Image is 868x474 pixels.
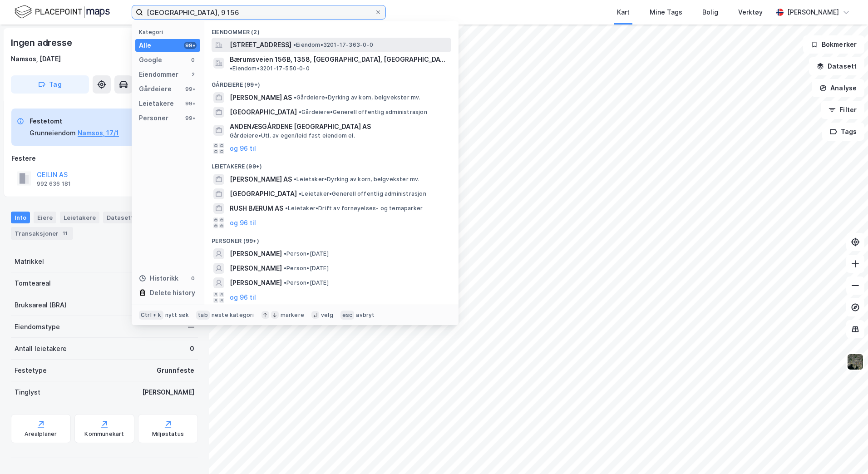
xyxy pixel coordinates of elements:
[204,156,459,172] div: Leietakere (99+)
[230,39,291,50] span: [STREET_ADDRESS]
[230,121,448,132] span: ANDENÆSGÅRDENE [GEOGRAPHIC_DATA] AS
[230,132,355,139] span: Gårdeiere • Utl. av egen/leid fast eiendom el.
[11,153,197,164] div: Festere
[15,365,47,376] div: Festetype
[299,190,426,197] span: Leietaker • Generell offentlig administrasjon
[822,123,864,141] button: Tags
[139,69,178,80] div: Eiendommer
[139,40,151,51] div: Alle
[184,42,197,49] div: 99+
[294,94,296,101] span: •
[204,21,459,38] div: Eiendommer (2)
[823,430,868,474] iframe: Chat Widget
[184,114,197,122] div: 99+
[281,311,304,319] div: markere
[204,230,459,247] div: Personer (99+)
[299,109,301,115] span: •
[15,4,110,20] img: logo.f888ab2527a4732fd821a326f86c7f29.svg
[230,92,292,103] span: [PERSON_NAME] AS
[139,113,168,123] div: Personer
[60,212,99,223] div: Leietakere
[230,107,297,118] span: [GEOGRAPHIC_DATA]
[823,430,868,474] div: Kontrollprogram for chat
[230,65,310,72] span: Eiendom • 3201-17-550-0-0
[812,79,864,97] button: Analyse
[165,311,189,319] div: nytt søk
[293,41,296,48] span: •
[284,250,329,257] span: Person • [DATE]
[190,343,194,354] div: 0
[25,430,57,438] div: Arealplaner
[284,250,286,257] span: •
[184,100,197,107] div: 99+
[299,109,427,116] span: Gårdeiere • Generell offentlig administrasjon
[821,101,864,119] button: Filter
[150,287,195,298] div: Delete history
[299,190,301,197] span: •
[809,57,864,75] button: Datasett
[230,203,283,214] span: RUSH BÆRUM AS
[230,174,292,185] span: [PERSON_NAME] AS
[15,300,67,311] div: Bruksareal (BRA)
[212,311,254,319] div: neste kategori
[11,75,89,94] button: Tag
[294,94,421,101] span: Gårdeiere • Dyrking av korn, belgvekster mv.
[284,265,286,272] span: •
[188,321,194,332] div: —
[152,430,184,438] div: Miljøstatus
[803,35,864,54] button: Bokmerker
[11,212,30,223] div: Info
[15,278,51,289] div: Tomteareal
[34,212,56,223] div: Eiere
[11,54,61,64] div: Namsos, [DATE]
[284,265,329,272] span: Person • [DATE]
[139,29,200,35] div: Kategori
[184,85,197,93] div: 99+
[30,116,119,127] div: Festetomt
[321,311,333,319] div: velg
[230,277,282,288] span: [PERSON_NAME]
[284,279,329,286] span: Person • [DATE]
[650,7,682,18] div: Mine Tags
[702,7,718,18] div: Bolig
[11,227,73,240] div: Transaksjoner
[787,7,839,18] div: [PERSON_NAME]
[15,321,60,332] div: Eiendomstype
[189,71,197,78] div: 2
[617,7,630,18] div: Kart
[293,41,373,49] span: Eiendom • 3201-17-363-0-0
[340,311,355,320] div: esc
[230,188,297,199] span: [GEOGRAPHIC_DATA]
[15,343,67,354] div: Antall leietakere
[60,229,69,238] div: 11
[230,65,232,72] span: •
[230,217,256,228] button: og 96 til
[189,56,197,64] div: 0
[139,54,162,65] div: Google
[285,205,288,212] span: •
[143,5,375,19] input: Søk på adresse, matrikkel, gårdeiere, leietakere eller personer
[230,292,256,303] button: og 96 til
[284,279,286,286] span: •
[230,143,256,154] button: og 96 til
[78,128,119,138] button: Namsos, 17/1
[356,311,375,319] div: avbryt
[294,176,420,183] span: Leietaker • Dyrking av korn, belgvekster mv.
[30,128,76,138] div: Grunneiendom
[84,430,124,438] div: Kommunekart
[15,387,40,398] div: Tinglyst
[189,275,197,282] div: 0
[15,256,44,267] div: Matrikkel
[285,205,423,212] span: Leietaker • Drift av fornøyelses- og temaparker
[847,353,864,370] img: 9k=
[139,84,172,94] div: Gårdeiere
[37,180,71,188] div: 992 636 181
[230,263,282,274] span: [PERSON_NAME]
[139,98,174,109] div: Leietakere
[196,311,210,320] div: tab
[738,7,763,18] div: Verktøy
[157,365,194,376] div: Grunnfeste
[204,74,459,90] div: Gårdeiere (99+)
[142,387,194,398] div: [PERSON_NAME]
[230,248,282,259] span: [PERSON_NAME]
